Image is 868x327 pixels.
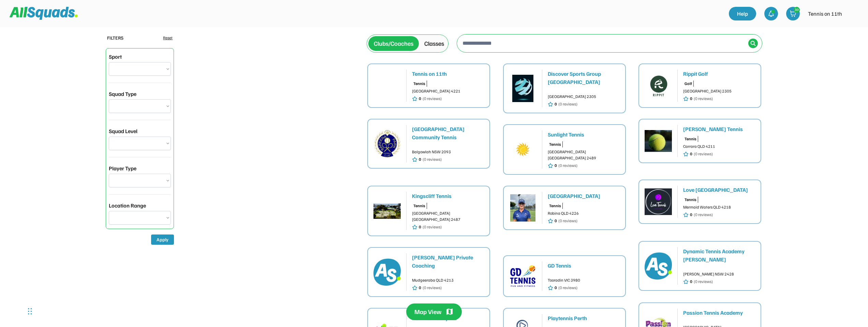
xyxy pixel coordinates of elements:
div: Tennis [549,203,561,209]
div: [GEOGRAPHIC_DATA] 2305 [683,88,755,94]
img: star-01%20%282%29.svg [548,285,553,291]
div: Sunlight Tennis [548,130,620,139]
img: star-01%20%282%29.svg [683,279,689,285]
div: (0 reviews) [694,151,713,157]
div: 0 [419,96,421,102]
img: Squad%20Logo.svg [10,7,78,20]
div: [GEOGRAPHIC_DATA] [GEOGRAPHIC_DATA] 2487 [412,210,484,223]
div: 0 [690,279,692,285]
img: IMG-20250324-WA0000.jpg [373,197,401,225]
img: star-01%20%282%29.svg [548,163,553,169]
div: 0 [419,156,421,162]
div: (0 reviews) [423,156,442,162]
img: star-01%20%282%29.svg [412,285,417,291]
div: (0 reviews) [558,285,577,291]
div: [GEOGRAPHIC_DATA] 4221 [412,88,484,94]
div: 0 [690,151,692,157]
div: Tennis [413,203,425,209]
div: [GEOGRAPHIC_DATA] Community Tennis [412,125,484,141]
div: Golf [685,81,692,87]
div: Reset [163,35,173,41]
div: Tennis on 11th [412,70,484,78]
div: Love [GEOGRAPHIC_DATA] [683,186,755,194]
img: Screen%20Shot%202025-01-24%20at%203.14.40%20pm.png [645,127,672,155]
div: [PERSON_NAME] Tennis [683,125,755,133]
div: [GEOGRAPHIC_DATA] 2305 [548,94,620,100]
div: Player Type [109,164,136,172]
div: (0 reviews) [694,212,713,218]
div: [GEOGRAPHIC_DATA] [GEOGRAPHIC_DATA] 2489 [548,149,620,161]
img: IMG_0581.jpeg [509,194,536,222]
div: 0 [555,285,557,291]
img: Sunlight%20tennis%20logo.png [509,136,536,163]
div: 0 [555,218,557,224]
img: star-01%20%282%29.svg [548,218,553,224]
img: IMG_2979.png [373,72,401,99]
div: Dynamic Tennis Academy [PERSON_NAME] [683,247,755,264]
img: star-01%20%282%29.svg [683,212,689,218]
div: Squad Level [109,127,137,135]
div: Tennis [685,197,696,203]
img: Icon%20%2838%29.svg [750,41,756,46]
div: 30 [794,7,799,12]
div: Sport [109,53,122,61]
div: 0 [419,224,421,230]
img: star-01%20%282%29.svg [412,224,417,230]
div: (0 reviews) [694,96,713,102]
div: 0 [555,101,557,107]
div: Classes [424,39,444,48]
div: 0 [690,212,692,218]
div: 0 [690,96,692,102]
img: bell-03%20%281%29.svg [768,10,775,17]
div: (0 reviews) [423,224,442,230]
div: Rippit Golf [683,70,755,78]
div: [PERSON_NAME] NSW 2428 [683,271,755,277]
div: Squad Type [109,90,136,98]
img: LTPP_Logo_REV.jpeg [645,188,672,215]
img: star-01%20%282%29.svg [683,151,689,157]
img: Screen%20Shot%202024-10-29%20at%2010.57.46%20am.png [509,75,536,102]
img: Rippitlogov2_green.png [645,72,672,99]
img: star-01%20%282%29.svg [412,96,417,102]
img: bareena_logo.gif [373,130,401,157]
div: Tennis [549,141,561,147]
img: star-01%20%282%29.svg [412,157,417,162]
img: AS-100x100%402x.png [373,258,401,286]
div: Mudgeeraba QLD 4213 [412,277,484,283]
div: Kingscliff Tennis [412,192,484,200]
div: 0 [555,162,557,169]
div: Discover Sports Group [GEOGRAPHIC_DATA] [548,70,620,86]
a: Help [729,7,756,20]
div: GD Tennis [548,261,620,270]
div: (0 reviews) [558,101,577,107]
div: 0 [419,285,421,291]
div: Tennis on 11th [808,10,842,18]
div: Carrara QLD 4211 [683,143,755,150]
div: Mermaid Waters QLD 4218 [683,204,755,210]
img: AS-100x100%402x.png [645,252,672,280]
button: Apply [151,234,174,245]
div: (0 reviews) [694,279,713,285]
div: Tennis [413,81,425,87]
div: Balgowlah NSW 2093 [412,149,484,155]
div: (0 reviews) [558,162,577,169]
div: Map View [414,308,441,316]
div: (0 reviews) [558,218,577,224]
img: shopping-cart-01%20%281%29.svg [790,10,796,17]
div: (0 reviews) [423,285,442,291]
div: [PERSON_NAME] Private Coaching [412,253,484,270]
div: Robina QLD 4226 [548,210,620,216]
div: [GEOGRAPHIC_DATA] [548,192,620,200]
div: (0 reviews) [423,96,442,102]
div: Location Range [109,201,146,210]
div: Tennis [685,136,696,142]
img: star-01%20%282%29.svg [548,101,553,107]
img: star-01%20%282%29.svg [683,96,689,102]
img: IMG_2979.png [846,7,860,20]
div: Clubs/Coaches [374,39,413,48]
div: Tooradin VIC 3980 [548,277,620,283]
div: FILTERS [107,34,123,41]
img: PNG%20BLUE.png [509,262,536,290]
